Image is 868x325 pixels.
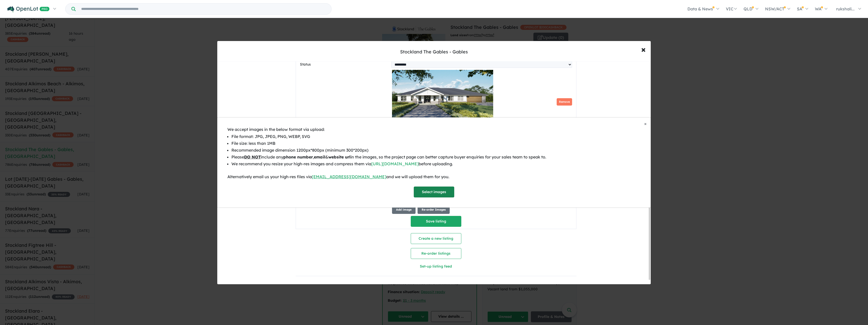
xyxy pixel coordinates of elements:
[314,154,325,159] b: email
[231,140,641,147] li: File size: less than 1MB
[644,121,647,127] span: ×
[244,154,261,159] u: DO NOT
[231,147,641,154] li: Recommended image dimension 1200px*800px (minimum 300*200px)
[7,6,50,12] img: Openlot PRO Logo White
[328,154,351,159] b: website url
[836,6,855,11] span: rukshali...
[312,174,386,179] a: [EMAIL_ADDRESS][DOMAIN_NAME]
[227,126,641,133] div: We accept images in the below format via upload:
[231,154,641,160] li: Please include any , & in the images, so the project page can better capture buyer enquiries for ...
[77,4,330,14] input: Try estate name, suburb, builder or developer
[414,187,454,197] button: Select images
[231,160,641,167] li: We recommend you resize your high-res images and compress them via before uploading.
[371,161,419,166] a: [URL][DOMAIN_NAME]
[283,154,313,159] b: phone number
[227,173,641,180] div: Alternatively email us your high-res files via and we will upload them for you.
[231,133,641,140] li: File format: JPG, JPEG, PNG, WEBP, SVG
